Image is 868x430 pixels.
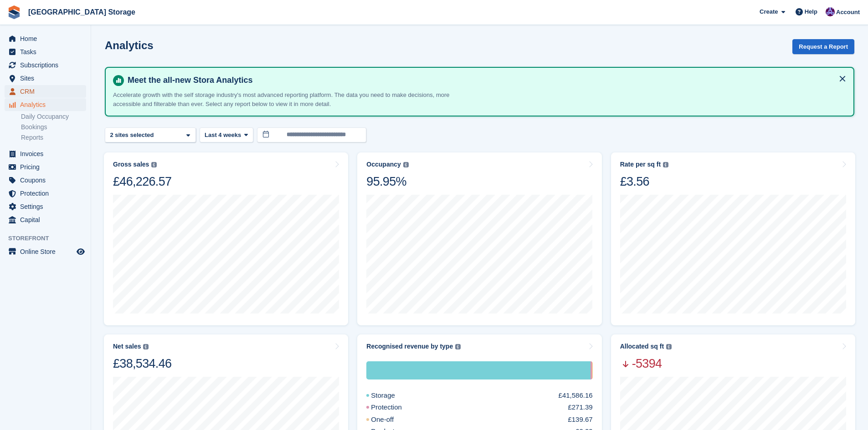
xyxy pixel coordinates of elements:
[20,46,75,58] span: Tasks
[200,127,253,142] button: Last 4 weeks
[5,98,86,111] a: menu
[559,390,593,401] div: £41,586.16
[5,85,86,98] a: menu
[113,343,141,350] div: Net sales
[792,39,854,54] button: Request a Report
[113,91,455,108] p: Accelerate growth with the self storage industry's most advanced reporting platform. The data you...
[20,72,75,85] span: Sites
[20,187,75,200] span: Protection
[20,147,75,160] span: Invoices
[366,402,424,413] div: Protection
[20,174,75,187] span: Coupons
[620,161,661,168] div: Rate per sq ft
[20,59,75,71] span: Subscriptions
[20,32,75,45] span: Home
[5,245,86,258] a: menu
[20,200,75,213] span: Settings
[21,133,86,142] a: Reports
[108,131,157,140] div: 2 sites selected
[366,361,590,379] div: Storage
[592,361,593,379] div: One-off
[151,162,157,167] img: icon-info-grey-7440780725fd019a000dd9b08b2336e03edf1995a4989e88bcd33f0948082b44.svg
[666,344,672,349] img: icon-info-grey-7440780725fd019a000dd9b08b2336e03edf1995a4989e88bcd33f0948082b44.svg
[20,98,75,111] span: Analytics
[366,415,416,425] div: One-off
[113,174,171,189] div: £46,226.57
[124,75,846,86] h4: Meet the all-new Stora Analytics
[5,32,86,45] a: menu
[620,343,664,350] div: Allocated sq ft
[5,174,86,187] a: menu
[620,356,672,371] span: -5394
[5,200,86,213] a: menu
[366,174,408,189] div: 95.95%
[568,415,592,425] div: £139.67
[20,85,75,98] span: CRM
[5,213,86,226] a: menu
[25,5,139,20] a: [GEOGRAPHIC_DATA] Storage
[5,161,86,173] a: menu
[20,161,75,173] span: Pricing
[366,343,453,350] div: Recognised revenue by type
[20,213,75,226] span: Capital
[113,356,171,371] div: £38,534.46
[143,344,149,349] img: icon-info-grey-7440780725fd019a000dd9b08b2336e03edf1995a4989e88bcd33f0948082b44.svg
[113,161,149,168] div: Gross sales
[366,161,401,168] div: Occupancy
[105,39,154,51] h2: Analytics
[5,187,86,200] a: menu
[5,59,86,71] a: menu
[5,46,86,58] a: menu
[760,7,778,16] span: Create
[805,7,817,16] span: Help
[7,5,21,19] img: stora-icon-8386f47178a22dfd0bd8f6a31ec36ba5ce8667c1dd55bd0f319d3a0aa187defe.svg
[836,8,860,17] span: Account
[455,344,461,349] img: icon-info-grey-7440780725fd019a000dd9b08b2336e03edf1995a4989e88bcd33f0948082b44.svg
[826,7,835,16] img: Hollie Harvey
[20,245,75,258] span: Online Store
[403,162,409,167] img: icon-info-grey-7440780725fd019a000dd9b08b2336e03edf1995a4989e88bcd33f0948082b44.svg
[21,112,86,121] a: Daily Occupancy
[663,162,668,167] img: icon-info-grey-7440780725fd019a000dd9b08b2336e03edf1995a4989e88bcd33f0948082b44.svg
[75,246,86,257] a: Preview store
[5,147,86,160] a: menu
[591,361,592,379] div: Protection
[620,174,668,189] div: £3.56
[366,390,417,401] div: Storage
[21,123,86,132] a: Bookings
[8,234,91,243] span: Storefront
[568,402,592,413] div: £271.39
[5,72,86,85] a: menu
[205,131,241,140] span: Last 4 weeks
